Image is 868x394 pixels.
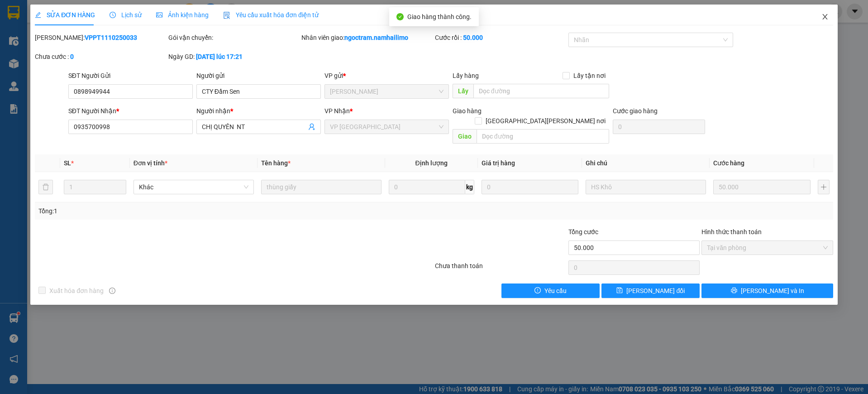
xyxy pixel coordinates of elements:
[70,53,74,60] b: 0
[435,33,567,43] div: Cước rồi :
[324,71,449,81] div: VP gửi
[613,107,658,115] label: Cước giao hàng
[261,180,382,194] input: VD: Bàn, Ghế
[741,286,804,296] span: [PERSON_NAME] và In
[223,12,230,19] img: icon
[463,34,483,41] b: 50.000
[324,107,350,115] span: VP Nhận
[818,180,830,194] button: plus
[453,107,482,115] span: Giao hàng
[109,288,115,294] span: info-circle
[586,180,706,194] input: Ghi Chú
[626,286,685,296] span: [PERSON_NAME] đổi
[156,12,162,18] span: picture
[35,52,167,62] div: Chưa cước :
[453,129,477,144] span: Giao
[330,120,444,134] span: VP Nha Trang
[168,33,300,43] div: Gói vận chuyển:
[308,123,315,130] span: user-add
[139,180,248,194] span: Khác
[110,11,142,19] span: Lịch sử
[156,11,209,19] span: Ảnh kiện hàng
[35,33,167,43] div: [PERSON_NAME]:
[582,154,710,172] th: Ghi chú
[396,13,404,20] span: check-circle
[821,13,829,20] span: close
[38,206,335,216] div: Tổng: 1
[85,34,137,41] b: VPPT1110250033
[68,71,193,81] div: SĐT Người Gửi
[168,52,300,62] div: Ngày GD:
[701,228,762,235] label: Hình thức thanh toán
[713,159,744,167] span: Cước hàng
[473,84,609,98] input: Dọc đường
[35,12,41,18] span: edit
[534,287,541,294] span: exclamation-circle
[731,287,737,294] span: printer
[196,106,321,116] div: Người nhận
[196,53,243,60] b: [DATE] lúc 17:21
[261,159,291,167] span: Tên hàng
[35,11,95,19] span: SỬA ĐƠN HÀNG
[38,180,53,194] button: delete
[601,283,700,298] button: save[PERSON_NAME] đổi
[301,33,433,43] div: Nhân viên giao:
[812,5,838,30] button: Close
[110,12,116,18] span: clock-circle
[701,283,833,298] button: printer[PERSON_NAME] và In
[482,159,515,167] span: Giá trị hàng
[453,84,473,98] span: Lấy
[465,180,474,194] span: kg
[344,34,408,41] b: ngoctram.namhailimo
[501,283,600,298] button: exclamation-circleYêu cầu
[330,85,444,98] span: VP Phan Thiết
[46,286,107,296] span: Xuất hóa đơn hàng
[570,71,609,81] span: Lấy tận nơi
[544,286,567,296] span: Yêu cầu
[68,106,193,116] div: SĐT Người Nhận
[453,72,479,79] span: Lấy hàng
[434,261,568,277] div: Chưa thanh toán
[64,159,71,167] span: SL
[713,180,811,194] input: 0
[415,159,448,167] span: Định lượng
[196,71,321,81] div: Người gửi
[568,228,598,235] span: Tổng cước
[477,129,609,144] input: Dọc đường
[134,159,167,167] span: Đơn vị tính
[707,241,828,255] span: Tại văn phòng
[616,287,623,294] span: save
[223,11,319,19] span: Yêu cầu xuất hóa đơn điện tử
[482,180,579,194] input: 0
[613,120,705,134] input: Cước giao hàng
[482,116,609,126] span: [GEOGRAPHIC_DATA][PERSON_NAME] nơi
[407,13,472,20] span: Giao hàng thành công.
